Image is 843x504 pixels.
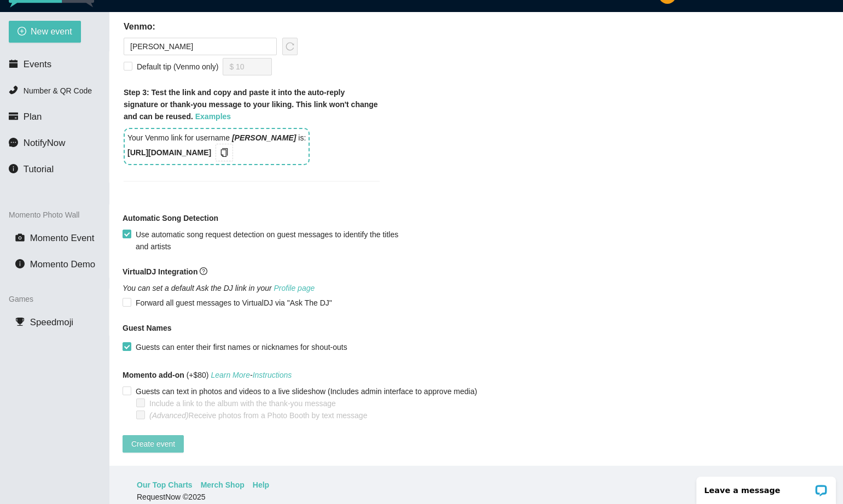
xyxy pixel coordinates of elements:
[30,233,95,243] span: Momento Event
[123,435,184,453] button: Create event
[9,59,18,68] span: calendar
[123,267,197,276] b: VirtualDJ Integration
[211,371,250,379] a: Learn More
[137,479,193,491] a: Our Top Charts
[131,438,175,450] span: Create event
[124,38,277,55] input: Venmo username (without the @)
[218,148,230,157] span: copy
[201,479,245,491] a: Merch Shop
[24,59,51,69] span: Events
[131,228,417,253] span: Use automatic song request detection on guest messages to identify the titles and artists
[124,20,298,33] h5: Venmo:
[131,385,481,397] span: Guests can text in photos and videos to a live slideshow (Includes admin interface to approve media)
[149,411,189,420] i: (Advanced)
[24,112,42,122] span: Plan
[124,128,310,165] div: Your Venmo link for username is:
[9,21,81,43] button: plus-circleNew event
[127,148,211,157] b: [URL][DOMAIN_NAME]
[137,491,813,503] div: RequestNow © 2025
[145,397,340,409] span: Include a link to the album with the thank-you message
[253,371,292,379] a: Instructions
[18,27,26,37] span: plus-circle
[123,284,315,292] i: You can set a default Ask the DJ link in your
[123,324,171,332] b: Guest Names
[689,470,843,504] iframe: LiveChat chat widget
[216,144,233,161] button: copy
[9,112,18,121] span: credit-card
[211,371,292,379] i: -
[200,267,207,275] span: question-circle
[31,25,72,38] span: New event
[123,371,184,379] b: Momento add-on
[132,61,223,73] span: Default tip (Venmo only)
[15,233,25,242] span: camera
[9,138,18,147] span: message
[131,341,352,353] span: Guests can enter their first names or nicknames for shout-outs
[123,212,218,224] b: Automatic Song Detection
[24,138,65,148] span: NotifyNow
[195,112,231,121] a: Examples
[253,479,269,491] a: Help
[30,317,73,327] span: Speedmoji
[131,297,336,309] span: Forward all guest messages to VirtualDJ via "Ask The DJ"
[9,85,18,95] span: phone
[123,369,292,381] span: (+$80)
[15,317,25,326] span: trophy
[274,284,315,292] a: Profile page
[15,259,25,268] span: info-circle
[232,133,296,142] i: [PERSON_NAME]
[9,164,18,173] span: info-circle
[145,409,371,421] span: Receive photos from a Photo Booth by text message
[124,88,378,121] b: Step 3: Test the link and copy and paste it into the auto-reply signature or thank-you message to...
[24,164,54,174] span: Tutorial
[30,259,95,269] span: Momento Demo
[24,86,92,95] span: Number & QR Code
[282,38,298,55] button: reload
